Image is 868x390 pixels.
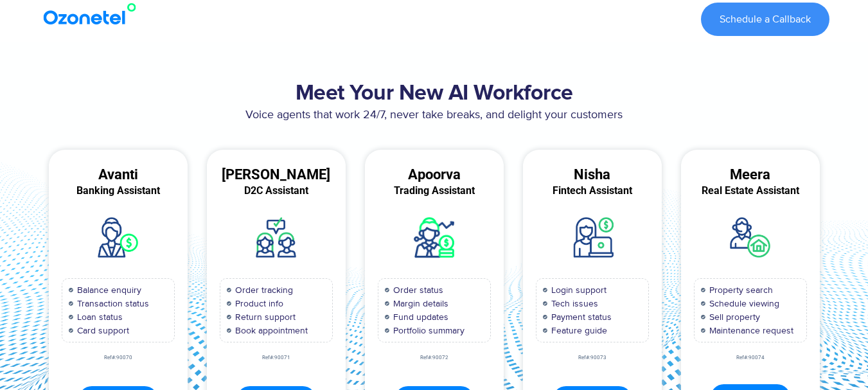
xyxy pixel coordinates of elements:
div: Ref#:90074 [681,355,820,360]
div: D2C Assistant [207,185,346,197]
span: Payment status [548,310,612,324]
span: Portfolio summary [390,324,465,337]
h2: Meet Your New AI Workforce [39,81,829,107]
span: Transaction status [74,297,149,310]
span: Return support [232,310,296,324]
div: Ref#:90072 [365,355,504,360]
span: Tech issues [548,297,598,310]
span: Order tracking [232,283,293,297]
span: Schedule a Callback [720,14,811,24]
a: Schedule a Callback [701,3,829,36]
span: Product info [232,297,283,310]
p: Voice agents that work 24/7, never take breaks, and delight your customers [39,107,829,124]
div: Nisha [523,169,662,181]
div: Real Estate Assistant [681,185,820,197]
div: Ref#:90070 [49,355,188,360]
span: Feature guide [548,324,607,337]
div: Banking Assistant [49,185,188,197]
div: Ref#:90071 [207,355,346,360]
div: Fintech Assistant [523,185,662,197]
div: Meera [681,169,820,181]
span: Fund updates [390,310,448,324]
span: Loan status [74,310,123,324]
div: Ref#:90073 [523,355,662,360]
span: Login support [548,283,607,297]
div: Trading Assistant [365,185,504,197]
span: Order status [390,283,443,297]
span: Property search [706,283,773,297]
span: Schedule viewing [706,297,779,310]
span: Card support [74,324,129,337]
div: Apoorva [365,169,504,181]
div: Avanti [49,169,188,181]
span: Book appointment [232,324,308,337]
span: Margin details [390,297,448,310]
span: Balance enquiry [74,283,141,297]
div: [PERSON_NAME] [207,169,346,181]
span: Maintenance request [706,324,793,337]
span: Sell property [706,310,760,324]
